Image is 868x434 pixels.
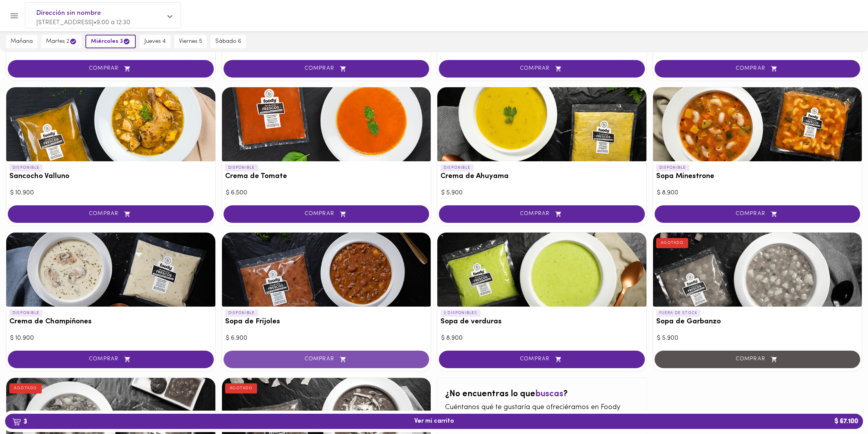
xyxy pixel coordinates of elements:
[656,238,689,248] div: AGOTADO
[179,38,202,45] span: viernes 5
[222,87,431,161] div: Crema de Tomate
[653,233,862,307] div: Sopa de Garbanzo
[441,334,643,343] div: $ 8.900
[449,211,635,217] span: COMPRAR
[655,60,861,78] button: COMPRAR
[233,211,420,217] span: COMPRAR
[9,310,43,317] p: DISPONIBLE
[225,173,428,181] h3: Crema de Tomate
[449,356,635,363] span: COMPRAR
[414,418,454,425] span: Ver mi carrito
[440,310,481,317] p: 3 DISPONIBLES
[440,173,643,181] h3: Crema de Ahuyama
[656,164,689,171] p: DISPONIBLE
[657,189,858,198] div: $ 8.900
[10,334,211,343] div: $ 10.900
[7,416,32,427] b: 3
[226,334,427,343] div: $ 6.900
[5,414,863,429] button: 3Ver mi carrito$ 67.100
[233,65,420,72] span: COMPRAR
[18,65,204,72] span: COMPRAR
[535,390,563,399] span: buscas
[449,65,635,72] span: COMPRAR
[9,318,212,326] h3: Crema de Champiñones
[225,310,258,317] p: DISPONIBLE
[439,60,645,78] button: COMPRAR
[445,390,639,399] h2: ¿No encuentras lo que ?
[174,35,207,48] button: viernes 5
[9,383,42,393] div: AGOTADO
[11,38,33,45] span: mañana
[656,318,859,326] h3: Sopa de Garbanzo
[437,87,646,161] div: Crema de Ahuyama
[10,189,211,198] div: $ 10.900
[36,19,130,26] span: [STREET_ADDRESS] • 9:00 a 12:30
[224,205,430,223] button: COMPRAR
[18,211,204,217] span: COMPRAR
[225,318,428,326] h3: Sopa de Frijoles
[18,356,204,363] span: COMPRAR
[85,35,136,48] button: miércoles 3
[225,164,258,171] p: DISPONIBLE
[211,35,246,48] button: sábado 6
[233,356,420,363] span: COMPRAR
[6,87,215,161] div: Sancocho Valluno
[36,8,162,18] span: Dirección sin nombre
[653,87,862,161] div: Sopa Minestrone
[46,38,77,45] span: martes 2
[439,205,645,223] button: COMPRAR
[224,60,430,78] button: COMPRAR
[226,189,427,198] div: $ 6.500
[437,233,646,307] div: Sopa de verduras
[8,351,214,368] button: COMPRAR
[215,38,241,45] span: sábado 6
[664,65,851,72] span: COMPRAR
[91,38,130,45] span: miércoles 3
[12,418,21,426] img: cart.png
[440,318,643,326] h3: Sopa de verduras
[656,310,701,317] p: FUERA DE STOCK
[823,389,860,426] iframe: Messagebird Livechat Widget
[224,351,430,368] button: COMPRAR
[657,334,858,343] div: $ 5.900
[441,189,643,198] div: $ 5.900
[9,173,212,181] h3: Sancocho Valluno
[144,38,166,45] span: jueves 4
[656,173,859,181] h3: Sopa Minestrone
[140,35,170,48] button: jueves 4
[41,35,82,48] button: martes 2
[655,205,861,223] button: COMPRAR
[664,211,851,217] span: COMPRAR
[445,403,639,413] p: Cuéntanos qué te gustaría que ofreciéramos en Foody
[440,164,474,171] p: DISPONIBLE
[8,60,214,78] button: COMPRAR
[5,6,24,25] button: Menu
[225,383,257,393] div: AGOTADO
[8,205,214,223] button: COMPRAR
[9,164,43,171] p: DISPONIBLE
[439,351,645,368] button: COMPRAR
[222,233,431,307] div: Sopa de Frijoles
[6,233,215,307] div: Crema de Champiñones
[6,35,37,48] button: mañana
